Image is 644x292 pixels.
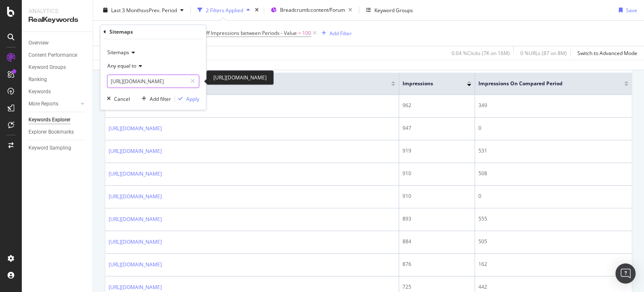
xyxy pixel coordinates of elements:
[29,100,58,108] div: More Reports
[29,63,66,72] div: Keyword Groups
[452,49,510,56] div: 0.04 % Clicks ( 7K on 16M )
[298,29,301,37] span: >
[478,283,628,291] div: 442
[29,51,87,60] a: Content Performance
[109,215,162,224] a: [URL][DOMAIN_NAME]
[29,51,77,60] div: Content Performance
[29,100,78,108] a: More Reports
[402,238,471,245] div: 884
[114,95,130,103] div: Cancel
[478,102,628,109] div: 349
[402,124,471,132] div: 947
[402,283,471,291] div: 725
[29,144,87,153] a: Keyword Sampling
[478,147,628,155] div: 531
[206,70,274,85] div: [URL][DOMAIN_NAME]
[111,6,144,13] span: Last 3 Months
[109,124,162,133] a: [URL][DOMAIN_NAME]
[29,75,47,84] div: Ranking
[29,39,87,47] a: Overview
[109,283,162,292] a: [URL][DOMAIN_NAME]
[107,63,136,70] span: Any equal to
[107,49,129,56] span: Sitemaps
[109,170,162,178] a: [URL][DOMAIN_NAME]
[29,116,87,124] a: Keywords Explorer
[577,49,637,56] div: Switch to Advanced Mode
[29,144,71,153] div: Keyword Sampling
[138,95,171,103] button: Add filter
[109,28,133,35] div: Sitemaps
[478,215,628,223] div: 555
[402,192,471,200] div: 910
[374,6,413,13] div: Keyword Groups
[478,238,628,245] div: 505
[478,170,628,177] div: 508
[29,39,49,47] div: Overview
[100,3,187,17] button: Last 3 MonthsvsPrev. Period
[150,95,171,103] div: Add filter
[402,260,471,268] div: 876
[29,87,87,96] a: Keywords
[318,28,352,38] button: Add Filter
[29,116,70,124] div: Keywords Explorer
[478,260,628,268] div: 162
[615,263,636,284] div: Open Intercom Messenger
[574,46,637,60] button: Switch to Advanced Mode
[253,6,260,14] div: times
[206,6,243,13] div: 2 Filters Applied
[478,192,628,200] div: 0
[104,95,130,103] button: Cancel
[109,260,162,269] a: [URL][DOMAIN_NAME]
[29,7,86,15] div: Analytics
[175,95,199,103] button: Apply
[626,6,637,13] div: Save
[402,80,454,87] span: Impressions
[201,29,297,37] span: Diff Impressions between Periods - Value
[29,128,74,137] div: Explorer Bookmarks
[29,87,51,96] div: Keywords
[29,75,87,84] a: Ranking
[520,49,567,56] div: 0 % URLs ( 87 on 8M )
[330,29,352,37] div: Add Filter
[267,3,356,17] button: Breadcrumb:content/Forum
[194,3,253,17] button: 2 Filters Applied
[109,147,162,155] a: [URL][DOMAIN_NAME]
[402,147,471,155] div: 919
[109,192,162,201] a: [URL][DOMAIN_NAME]
[302,27,311,39] span: 100
[29,63,87,72] a: Keyword Groups
[109,238,162,246] a: [URL][DOMAIN_NAME]
[402,215,471,223] div: 893
[478,80,612,87] span: Impressions On Compared Period
[186,95,199,103] div: Apply
[615,3,637,17] button: Save
[402,102,471,109] div: 962
[144,6,177,13] span: vs Prev. Period
[402,170,471,177] div: 910
[280,6,345,13] span: Breadcrumb: content/Forum
[29,15,86,25] div: RealKeywords
[363,3,416,17] button: Keyword Groups
[29,128,87,137] a: Explorer Bookmarks
[478,124,628,132] div: 0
